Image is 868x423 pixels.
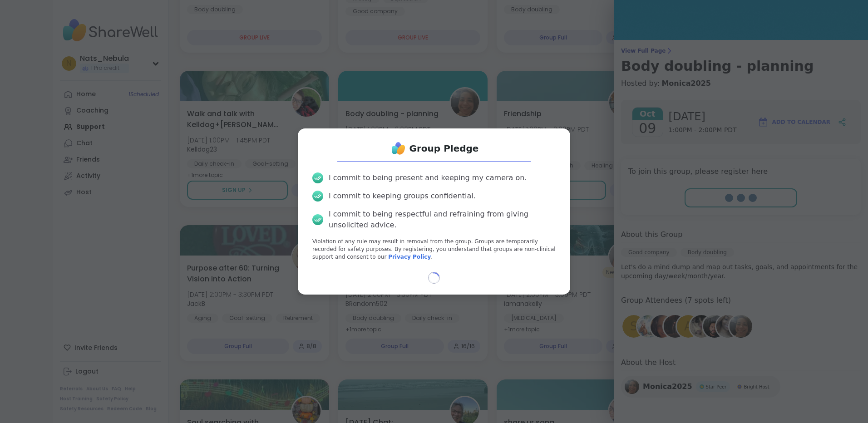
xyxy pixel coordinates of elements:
div: I commit to keeping groups confidential. [329,191,476,202]
h1: Group Pledge [409,142,479,155]
div: I commit to being respectful and refraining from giving unsolicited advice. [329,209,556,231]
div: Close Step [853,4,864,15]
div: I commit to being present and keeping my camera on. [329,172,527,183]
p: Violation of any rule may result in removal from the group. Groups are temporarily recorded for s... [312,238,556,261]
a: Privacy Policy [388,254,431,260]
img: ShareWell Logo [390,139,408,157]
